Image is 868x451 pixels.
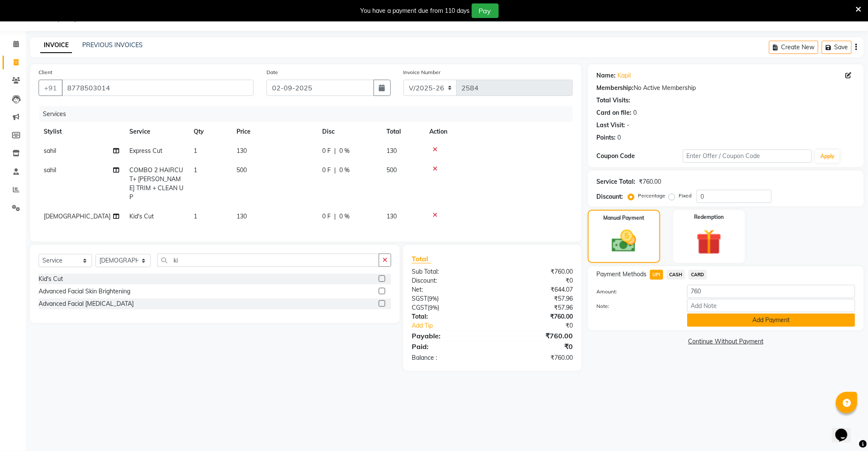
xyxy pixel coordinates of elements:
span: UPI [650,270,663,280]
div: - [627,121,629,130]
span: 500 [386,166,397,174]
a: PREVIOUS INVOICES [82,41,143,49]
span: | [334,166,336,175]
div: Discount: [596,192,623,201]
span: 0 F [322,212,331,221]
div: ( ) [405,303,492,312]
div: ( ) [405,294,492,303]
th: Action [424,122,573,141]
div: ₹57.96 [492,294,579,303]
div: ₹0 [492,276,579,285]
span: 9% [429,295,437,302]
div: Advanced Facial [MEDICAL_DATA] [39,299,134,308]
input: Amount [687,285,855,298]
span: 0 % [339,166,350,175]
div: Kid's Cut [39,275,63,284]
label: Percentage [638,192,665,200]
div: ₹760.00 [639,177,661,186]
span: 0 % [339,212,350,221]
div: Total: [405,312,492,321]
th: Price [231,122,317,141]
span: 1 [194,166,197,174]
label: Note: [590,302,680,310]
div: Last Visit: [596,121,625,130]
span: 0 F [322,146,331,155]
th: Stylist [39,122,124,141]
button: Create New [769,41,818,54]
input: Add Note [687,299,855,312]
th: Service [124,122,189,141]
div: Total Visits: [596,96,630,105]
span: | [334,146,336,155]
label: Client [39,69,52,76]
span: SGST [412,295,427,302]
label: Fixed [679,192,691,200]
a: Kapil [617,71,631,80]
div: Paid: [405,341,492,352]
button: Apply [815,150,840,163]
span: 130 [236,147,247,155]
div: ₹644.07 [492,285,579,294]
div: ₹760.00 [492,331,579,341]
div: ₹0 [492,341,579,352]
span: 0 % [339,146,350,155]
th: Qty [189,122,231,141]
div: Sub Total: [405,267,492,276]
span: 130 [386,212,397,220]
div: ₹760.00 [492,353,579,362]
span: CASH [667,270,685,280]
label: Amount: [590,288,680,296]
input: Enter Offer / Coupon Code [683,149,812,163]
th: Disc [317,122,381,141]
span: 130 [386,147,397,155]
a: Continue Without Payment [590,337,862,346]
div: Points: [596,133,616,142]
div: Service Total: [596,177,635,186]
div: ₹760.00 [492,267,579,276]
a: INVOICE [40,38,72,53]
span: 1 [194,212,197,220]
span: sahil [44,147,56,155]
span: | [334,212,336,221]
span: sahil [44,166,56,174]
span: 1 [194,147,197,155]
div: 0 [633,108,637,117]
span: CARD [688,270,707,280]
label: Manual Payment [604,214,645,222]
span: Payment Methods [596,270,647,279]
button: +91 [39,80,63,96]
span: Express Cut [129,147,162,155]
label: Redemption [694,213,724,221]
div: ₹57.96 [492,303,579,312]
img: _cash.svg [604,227,644,255]
div: Card on file: [596,108,632,117]
div: ₹760.00 [492,312,579,321]
div: Net: [405,285,492,294]
span: CGST [412,304,428,311]
div: No Active Membership [596,84,855,93]
span: 9% [429,304,437,311]
img: _gift.svg [688,226,730,258]
span: [DEMOGRAPHIC_DATA] [44,212,111,220]
div: Balance : [405,353,492,362]
label: Date [266,69,278,76]
span: Total [412,254,431,263]
span: 500 [236,166,247,174]
div: ₹0 [507,321,579,330]
span: Kid's Cut [129,212,154,220]
div: Services [39,106,579,122]
button: Pay [472,3,499,18]
div: 0 [617,133,621,142]
label: Invoice Number [404,69,441,76]
span: COMBO 2 HAIRCUT+ [PERSON_NAME] TRIM + CLEAN UP [129,166,183,201]
input: Search or Scan [157,254,380,267]
button: Add Payment [687,314,855,327]
div: Coupon Code [596,152,682,161]
div: You have a payment due from 110 days [361,6,470,15]
span: 130 [236,212,247,220]
th: Total [381,122,424,141]
div: Discount: [405,276,492,285]
div: Name: [596,71,616,80]
div: Membership: [596,84,634,93]
div: Advanced Facial Skin Brightening [39,287,130,296]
